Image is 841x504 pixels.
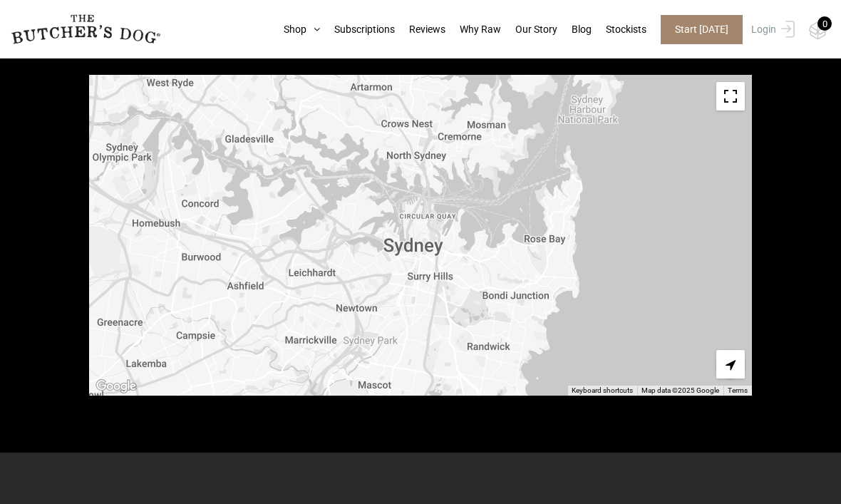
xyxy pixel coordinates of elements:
a: Reviews [395,22,445,37]
img: TBD_Cart-Empty.png [809,21,827,40]
span:  [726,359,736,371]
button: Toggle fullscreen view [716,82,745,110]
a: Login [748,15,795,44]
a: Terms [728,386,748,394]
a: Subscriptions [320,22,395,37]
button: Keyboard shortcuts [572,386,633,396]
a: Open this area in Google Maps (opens a new window) [93,377,140,396]
a: Start [DATE] [646,15,748,44]
a: Shop [269,22,320,37]
span: Start [DATE] [661,15,743,44]
div: 0 [817,16,832,31]
a: Our Story [501,22,557,37]
a: Stockists [592,22,646,37]
img: Google [93,377,140,396]
a: Blog [557,22,592,37]
span: Map data ©2025 Google [641,386,719,394]
a: Why Raw [445,22,501,37]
